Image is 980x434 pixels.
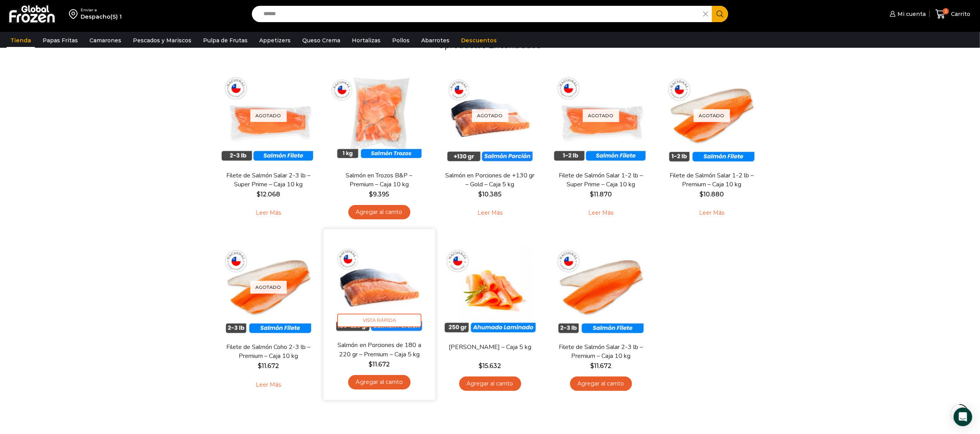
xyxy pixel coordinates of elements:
a: Queso Crema [298,33,344,48]
img: address-field-icon.svg [69,7,81,21]
span: Mi cuenta [896,10,926,18]
a: Agregar al carrito: “Salmón en Porciones de 180 a 220 gr - Premium - Caja 5 kg” [348,375,410,389]
a: Leé más sobre “Filete de Salmón Salar 1-2 lb - Super Prime - Caja 10 kg” [576,205,625,221]
p: Agotado [583,109,619,122]
span: $ [369,361,372,368]
a: Filete de Salmón Salar 1-2 lb – Super Prime – Caja 10 kg [556,171,645,189]
p: Agotado [250,281,287,293]
span: $ [257,191,260,198]
span: $ [258,362,262,370]
a: Hortalizas [348,33,384,48]
a: Salmón en Porciones de 180 a 220 gr – Premium – Caja 5 kg [334,341,424,359]
a: Salmón en Porciones de +130 gr – Gold – Caja 5 kg [445,171,534,189]
span: $ [699,191,703,198]
a: Salmón en Trozos B&P – Premium – Caja 10 kg [334,171,424,189]
div: Despacho(S) 1 [81,13,122,21]
a: Descuentos [457,33,501,48]
a: Filete de Salmón Salar 1-2 lb – Premium – Caja 10 kg [667,171,756,189]
a: 2 Carrito [933,5,972,23]
bdi: 15.632 [479,362,501,370]
span: 2 [943,8,949,14]
bdi: 10.880 [699,191,724,198]
a: Abarrotes [417,33,453,48]
a: Tienda [7,33,35,48]
div: Enviar a [81,7,122,13]
bdi: 12.068 [257,191,280,198]
a: Filete de Salmón Salar 2-3 lb – Premium – Caja 10 kg [556,343,645,361]
span: $ [590,191,594,198]
a: Mi cuenta [888,6,926,22]
a: Leé más sobre “Filete de Salmón Coho 2-3 lb - Premium - Caja 10 kg” [244,377,293,393]
span: $ [369,191,373,198]
a: Filete de Salmón Salar 2-3 lb – Super Prime – Caja 10 kg [224,171,313,189]
a: Agregar al carrito: “Filete de Salmón Salar 2-3 lb - Premium - Caja 10 kg” [570,377,632,391]
a: Filete de Salmón Coho 2-3 lb – Premium – Caja 10 kg [224,343,313,361]
a: Pescados y Mariscos [129,33,195,48]
a: Leé más sobre “Filete de Salmón Salar 1-2 lb – Premium - Caja 10 kg” [687,205,736,221]
p: Agotado [694,109,730,122]
a: Agregar al carrito: “Salmón Ahumado Laminado - Caja 5 kg” [459,377,521,391]
button: Search button [712,6,728,22]
bdi: 11.672 [590,362,611,370]
bdi: 11.672 [369,361,390,368]
span: $ [479,191,482,198]
a: Pulpa de Frutas [199,33,251,48]
a: Papas Fritas [39,33,82,48]
span: $ [479,362,483,370]
a: Appetizers [255,33,295,48]
a: Agregar al carrito: “Salmón en Trozos B&P - Premium – Caja 10 kg” [348,205,410,219]
bdi: 11.870 [590,191,612,198]
span: Carrito [949,10,970,18]
a: Pollos [388,33,413,48]
div: Open Intercom Messenger [954,408,972,426]
span: $ [590,362,594,370]
p: Agotado [250,109,287,122]
p: Agotado [472,109,508,122]
bdi: 9.395 [369,191,389,198]
span: Vista Rápida [337,314,421,327]
a: Leé más sobre “Filete de Salmón Salar 2-3 lb - Super Prime - Caja 10 kg” [244,205,293,221]
bdi: 11.672 [258,362,279,370]
a: Leé más sobre “Salmón en Porciones de +130 gr - Gold - Caja 5 kg” [465,205,515,221]
a: Camarones [86,33,125,48]
a: [PERSON_NAME] – Caja 5 kg [445,343,534,352]
bdi: 10.385 [479,191,502,198]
